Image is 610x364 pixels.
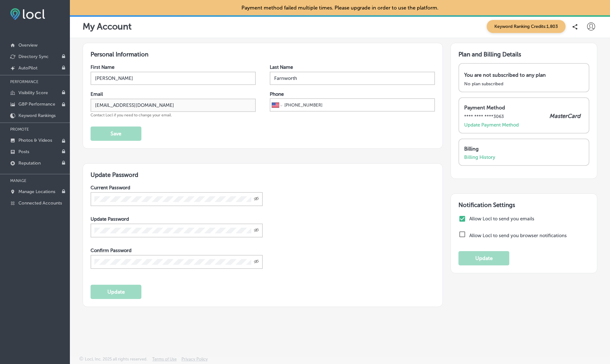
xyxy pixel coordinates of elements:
[18,160,41,166] p: Reputation
[464,146,580,152] p: Billing
[464,154,495,160] a: Billing History
[91,127,141,141] button: Save
[18,113,56,118] p: Keyword Rankings
[464,105,580,111] p: Payment Method
[270,91,284,97] label: Phone
[469,216,588,222] label: Allow Locl to send you emails
[464,122,519,128] a: Update Payment Method
[18,90,48,95] p: Visibility Score
[91,72,256,85] input: Enter First Name
[91,248,132,253] label: Confirm Password
[241,5,438,11] p: Payment method failed multiple times. Please upgrade in order to use the platform.
[270,64,293,70] label: Last Name
[18,149,29,154] p: Posts
[18,65,37,71] p: AutoPilot
[469,233,567,238] label: Allow Locl to send you browser notifications
[91,91,103,97] label: Email
[18,101,55,107] p: GBP Performance
[85,357,147,361] p: Locl, Inc. 2025 all rights reserved.
[464,72,546,78] p: You are not subscribed to any plan
[18,54,49,59] p: Directory Sync
[91,285,141,299] button: Update
[91,216,129,222] label: Update Password
[18,138,52,143] p: Photos & Videos
[458,51,589,58] h3: Plan and Billing Details
[549,113,580,120] p: MasterCard
[270,72,435,85] input: Enter Last Name
[254,196,259,202] span: Toggle password visibility
[91,113,172,117] span: Contact Locl if you need to change your email.
[18,189,55,194] p: Manage Locations
[91,185,130,191] label: Current Password
[487,20,566,33] span: Keyword Ranking Credits: 1,803
[10,8,45,20] img: fda3e92497d09a02dc62c9cd864e3231.png
[284,99,433,111] input: Phone number
[458,251,509,265] button: Update
[18,200,62,206] p: Connected Accounts
[83,21,132,32] p: My Account
[254,228,259,233] span: Toggle password visibility
[458,201,589,209] h3: Notification Settings
[91,51,435,58] h3: Personal Information
[91,64,114,70] label: First Name
[254,259,259,265] span: Toggle password visibility
[464,81,503,87] p: No plan subscribed
[91,99,256,112] input: Enter Email
[18,42,37,48] p: Overview
[91,171,435,179] h3: Update Password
